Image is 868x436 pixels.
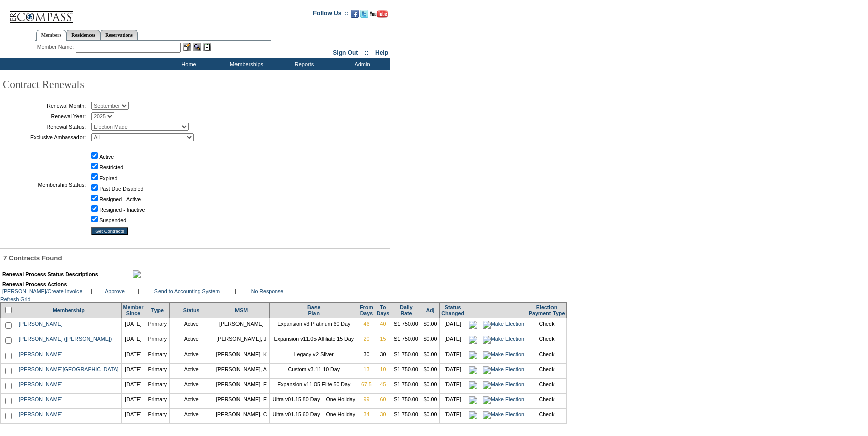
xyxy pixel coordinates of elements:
td: Primary [145,378,170,393]
td: [PERSON_NAME], A [213,363,270,378]
td: $0.00 [421,378,440,393]
a: [PERSON_NAME]/Create Invoice [2,288,82,294]
a: Help [375,49,388,56]
img: icon_electionmade.gif [469,351,477,359]
img: Make Election [483,321,524,329]
a: Become our fan on Facebook [351,13,359,19]
label: Restricted [99,164,123,170]
img: Make Election [483,366,524,374]
td: 15 [375,333,391,348]
td: 20 [358,333,375,348]
td: Renewal Year: [3,112,86,120]
td: [PERSON_NAME], K [213,348,270,363]
td: Primary [145,348,170,363]
a: Subscribe to our YouTube Channel [370,13,388,19]
a: [PERSON_NAME] [19,411,63,417]
td: Exclusive Ambassador: [3,133,86,141]
td: $1,750.00 [391,378,421,393]
span: :: [365,49,369,56]
a: Members [36,30,67,41]
td: Check [527,333,566,348]
b: Renewal Process Actions [2,281,67,287]
img: Become our fan on Facebook [351,10,359,18]
label: Past Due Disabled [99,186,143,192]
span: 7 Contracts Found [3,254,62,262]
td: [PERSON_NAME], E [213,393,270,408]
td: $0.00 [421,318,440,333]
td: $1,750.00 [391,408,421,423]
img: icon_electionmade.gif [469,381,477,389]
td: [DATE] [440,363,466,378]
td: Renewal Month: [3,102,86,110]
img: icon_electionmade.gif [469,411,477,419]
td: $0.00 [421,333,440,348]
td: 45 [375,378,391,393]
td: Check [527,393,566,408]
td: Active [170,348,213,363]
b: | [138,288,139,294]
a: [PERSON_NAME] [19,381,63,387]
a: MSM [235,307,248,313]
td: 99 [358,393,375,408]
label: Suspended [99,217,126,223]
img: Reservations [203,43,211,51]
a: Membership [53,307,85,313]
td: [DATE] [121,318,145,333]
a: Send to Accounting System [154,288,220,294]
td: [PERSON_NAME], C [213,408,270,423]
img: Follow us on Twitter [360,10,368,18]
td: [PERSON_NAME], J [213,333,270,348]
td: Primary [145,363,170,378]
td: 60 [375,393,391,408]
img: Compass Home [9,3,74,23]
td: [PERSON_NAME], E [213,378,270,393]
a: Approve [105,288,125,294]
td: 34 [358,408,375,423]
td: Active [170,363,213,378]
td: $1,750.00 [391,393,421,408]
td: [DATE] [440,393,466,408]
a: StatusChanged [441,304,464,316]
label: Resigned - Inactive [99,207,145,213]
label: Resigned - Active [99,196,141,202]
td: Active [170,393,213,408]
td: 30 [375,408,391,423]
td: $0.00 [421,348,440,363]
td: Membership Status: [3,144,86,225]
b: | [91,288,92,294]
td: Memberships [216,58,274,70]
td: Check [527,378,566,393]
a: BasePlan [307,304,320,316]
td: [DATE] [440,318,466,333]
a: MemberSince [123,304,144,316]
a: [PERSON_NAME][GEOGRAPHIC_DATA] [19,366,119,372]
img: Make Election [483,351,524,359]
td: 46 [358,318,375,333]
td: [DATE] [440,408,466,423]
label: Expired [99,175,117,181]
td: Ultra v01.15 60 Day – One Holiday [270,408,358,423]
td: [DATE] [440,333,466,348]
a: Sign Out [333,49,358,56]
td: Active [170,408,213,423]
b: Renewal Process Status Descriptions [2,271,98,277]
td: Active [170,318,213,333]
img: icon_electionmade.gif [469,366,477,374]
td: [DATE] [121,363,145,378]
td: [DATE] [440,378,466,393]
a: [PERSON_NAME] ([PERSON_NAME]) [19,336,112,342]
td: $1,750.00 [391,363,421,378]
td: 40 [375,318,391,333]
a: FromDays [360,304,373,316]
img: Make Election [483,411,524,419]
td: Active [170,333,213,348]
td: Reports [274,58,332,70]
a: [PERSON_NAME] [19,351,63,357]
a: DailyRate [400,304,412,316]
td: $0.00 [421,408,440,423]
td: Expansion v3 Platinum 60 Day [270,318,358,333]
td: Ultra v01.15 80 Day – One Holiday [270,393,358,408]
td: Admin [332,58,390,70]
td: Home [159,58,216,70]
td: $0.00 [421,393,440,408]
